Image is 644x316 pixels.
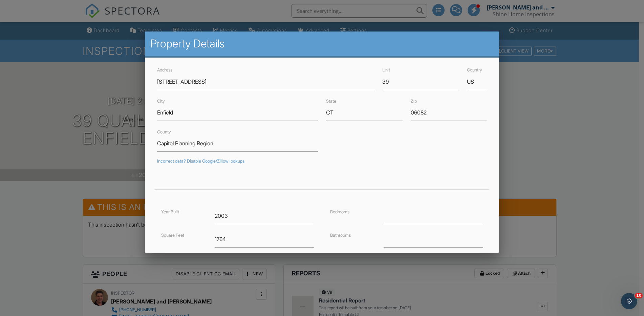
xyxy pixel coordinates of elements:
[635,293,643,298] span: 10
[161,209,179,214] label: Year Built
[161,233,184,238] label: Square Feet
[621,293,637,309] iframe: Intercom live chat
[382,67,390,72] label: Unit
[157,129,171,134] label: County
[157,99,165,104] label: City
[326,99,336,104] label: State
[150,37,494,50] h2: Property Details
[330,209,349,214] label: Bedrooms
[330,233,351,238] label: Bathrooms
[157,67,172,72] label: Address
[157,159,487,164] div: Incorrect data? Disable Google/Zillow lookups.
[411,99,417,104] label: Zip
[467,67,482,72] label: Country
